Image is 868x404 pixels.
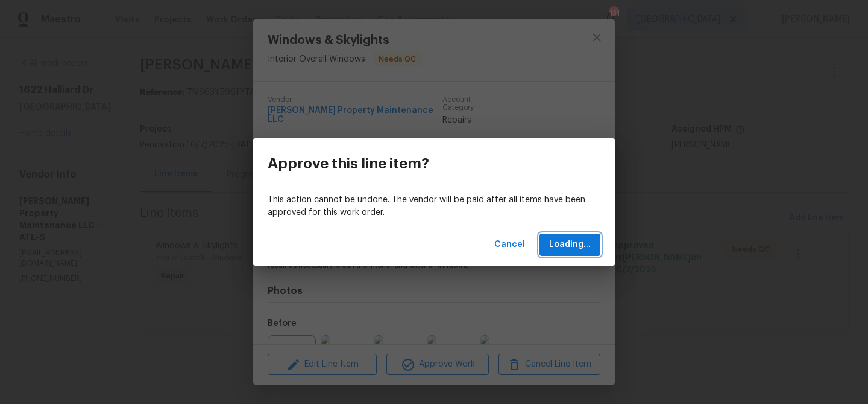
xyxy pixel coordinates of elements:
[268,194,600,219] p: This action cannot be undone. The vendor will be paid after all items have been approved for this...
[489,234,530,256] button: Cancel
[268,155,429,172] h3: Approve this line item?
[494,237,525,252] span: Cancel
[549,237,591,252] span: Loading...
[539,234,600,256] button: Loading...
